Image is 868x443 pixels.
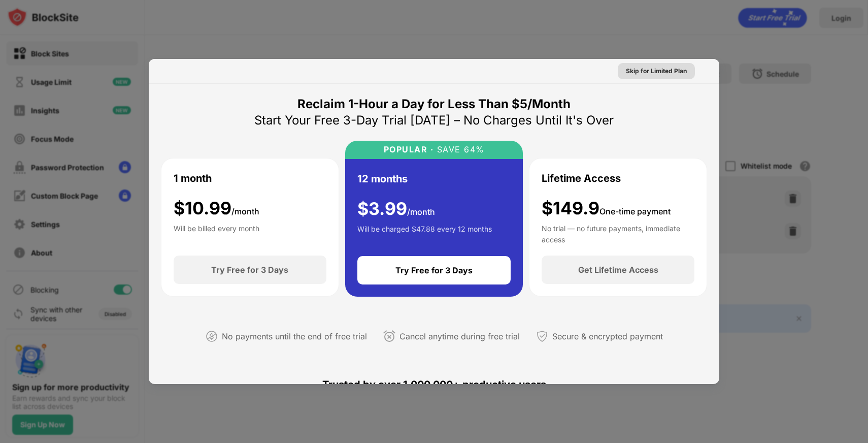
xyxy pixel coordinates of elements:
[542,198,671,219] div: $149.9
[578,265,658,275] div: Get Lifetime Access
[384,145,434,154] div: POPULAR ·
[161,360,707,409] div: Trusted by over 1,000,000+ productive users
[211,265,288,275] div: Try Free for 3 Days
[174,223,259,243] div: Will be billed every month
[399,329,520,344] div: Cancel anytime during free trial
[542,223,694,243] div: No trial — no future payments, immediate access
[395,265,473,275] div: Try Free for 3 Days
[297,96,571,112] div: Reclaim 1-Hour a Day for Less Than $5/Month
[626,66,687,76] div: Skip for Limited Plan
[433,145,485,154] div: SAVE 64%
[254,112,614,129] div: Start Your Free 3-Day Trial [DATE] – No Charges Until It's Over
[383,330,395,342] img: cancel-anytime
[231,206,259,216] span: /month
[552,329,663,344] div: Secure & encrypted payment
[357,171,408,186] div: 12 months
[542,171,621,186] div: Lifetime Access
[206,330,218,342] img: not-paying
[599,206,671,216] span: One-time payment
[357,224,492,244] div: Will be charged $47.88 every 12 months
[536,330,548,342] img: secured-payment
[174,198,259,219] div: $ 10.99
[222,329,367,344] div: No payments until the end of free trial
[357,199,435,219] div: $ 3.99
[407,207,435,217] span: /month
[174,171,212,186] div: 1 month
